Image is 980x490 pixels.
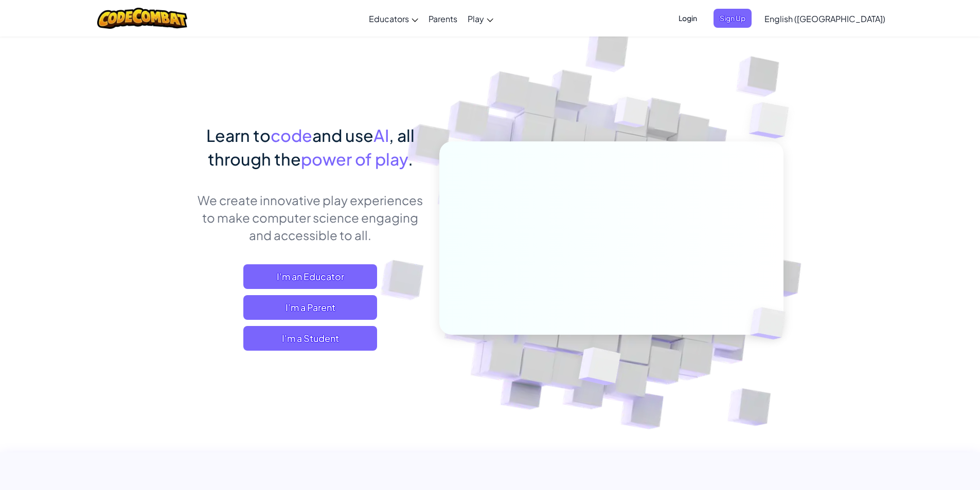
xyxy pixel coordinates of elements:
span: power of play [301,149,408,169]
span: AI [373,125,389,146]
a: Parents [423,5,462,32]
span: Educators [369,13,409,24]
p: We create innovative play experiences to make computer science engaging and accessible to all. [197,191,424,244]
a: English ([GEOGRAPHIC_DATA]) [759,5,890,32]
a: I'm a Parent [243,295,377,320]
img: Overlap cubes [728,77,817,164]
img: Overlap cubes [553,325,645,411]
span: . [408,149,413,169]
img: Overlap cubes [733,286,810,361]
button: Login [672,9,703,28]
img: Overlap cubes [595,77,669,153]
button: Sign Up [714,9,752,28]
a: I'm an Educator [243,264,377,289]
button: I'm a Student [243,326,377,351]
span: Play [468,13,484,24]
img: CodeCombat logo [97,8,187,29]
span: Learn to [206,125,271,146]
span: code [271,125,312,146]
a: Play [462,5,498,32]
span: and use [312,125,373,146]
a: Educators [364,5,423,32]
span: English ([GEOGRAPHIC_DATA]) [764,13,885,24]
